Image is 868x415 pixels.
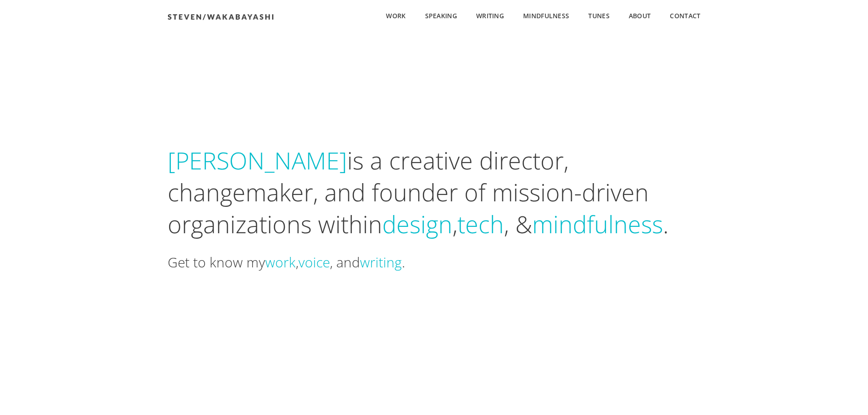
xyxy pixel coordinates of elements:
[168,253,405,272] span: Get to know my , , and .
[168,144,668,240] span: is a creative director, changemaker, and founder of mission-driven organizations within , , & .
[532,208,663,240] a: mindfulness
[360,253,402,272] a: writing
[457,208,504,240] a: tech
[579,10,619,20] a: Tunes
[376,10,415,20] a: Work
[523,11,569,21] span: Mindfulness
[425,11,457,21] span: Speaking
[265,253,296,272] a: work
[416,10,467,20] a: Speaking
[476,11,504,21] span: Writing
[168,14,274,20] img: logo
[619,10,661,20] a: About
[588,11,610,21] span: Tunes
[670,11,700,21] span: Contact
[168,144,347,176] a: [PERSON_NAME]
[168,11,274,21] a: Steven Wakabayashi
[514,10,579,20] a: Mindfulness
[660,10,700,20] a: Contact
[629,11,651,21] span: About
[467,10,514,20] a: Writing
[298,253,330,272] a: voice
[386,11,406,21] span: Work
[382,208,452,240] a: design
